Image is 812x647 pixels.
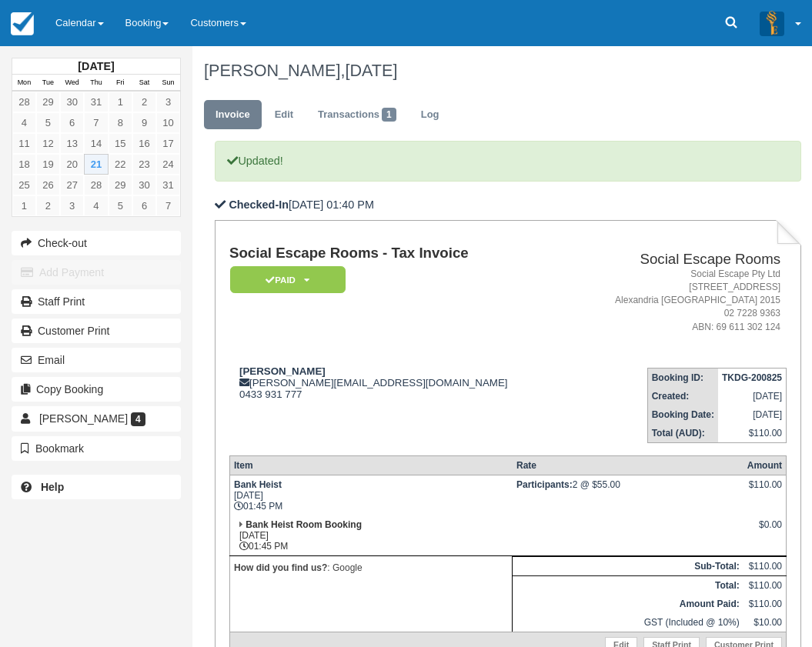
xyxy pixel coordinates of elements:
th: Sat [132,75,156,92]
a: 31 [156,175,180,195]
a: 31 [84,92,108,112]
strong: How did you find us? [234,562,327,573]
td: [DATE] [718,387,787,405]
th: Amount [743,455,787,475]
a: 3 [156,92,180,112]
a: 28 [12,92,36,112]
a: 7 [84,112,108,133]
th: Created: [647,387,718,405]
a: 19 [36,154,60,175]
a: Invoice [204,100,262,130]
th: Booking ID: [647,368,718,387]
td: [DATE] [718,405,787,424]
th: Tue [36,75,60,92]
button: Email [12,348,181,372]
a: 23 [132,154,156,175]
p: Updated! [215,141,800,182]
a: Help [12,475,181,499]
a: 20 [60,154,84,175]
a: 6 [60,112,84,133]
div: $0.00 [747,519,782,542]
a: 5 [109,195,132,216]
a: 6 [132,195,156,216]
a: 30 [132,175,156,195]
strong: [DATE] [78,60,114,72]
a: 30 [60,92,84,112]
a: 1 [12,195,36,216]
span: [PERSON_NAME] [39,412,128,425]
td: $10.00 [743,613,787,632]
a: 16 [132,133,156,154]
td: GST (Included @ 10%) [513,613,743,632]
img: A3 [760,11,784,35]
th: Item [229,455,513,475]
a: 26 [36,175,60,195]
th: Rate [513,455,743,475]
strong: TKDG-200825 [722,372,782,383]
a: Customer Print [12,318,181,343]
a: Edit [263,100,305,130]
button: Add Payment [12,260,181,285]
a: 24 [156,154,180,175]
a: 9 [132,112,156,133]
td: $110.00 [718,424,787,443]
h2: Social Escape Rooms [576,252,780,268]
h1: [PERSON_NAME], [204,62,790,80]
a: 5 [36,112,60,133]
a: 7 [156,195,180,216]
a: 2 [132,92,156,112]
em: Paid [230,266,346,293]
th: Total: [513,575,743,595]
th: Thu [84,75,108,92]
b: Help [41,481,64,493]
a: 11 [12,133,36,154]
b: Checked-In [229,198,289,211]
td: $110.00 [743,595,787,613]
img: checkfront-main-nav-mini-logo.png [11,12,34,35]
a: 21 [84,154,108,175]
th: Booking Date: [647,405,718,424]
strong: [PERSON_NAME] [239,365,326,377]
th: Amount Paid: [513,595,743,613]
a: 10 [156,112,180,133]
a: [PERSON_NAME] 4 [12,406,181,431]
a: 28 [84,175,108,195]
button: Bookmark [12,436,181,461]
a: 25 [12,175,36,195]
td: [DATE] 01:45 PM [229,515,513,556]
a: 4 [12,112,36,133]
a: 29 [109,175,132,195]
strong: Participants [516,479,573,490]
h1: Social Escape Rooms - Tax Invoice [229,245,570,262]
a: 12 [36,133,60,154]
span: [DATE] [345,61,397,80]
a: 1 [109,92,132,112]
td: $110.00 [743,556,787,575]
a: 17 [156,133,180,154]
a: 8 [109,112,132,133]
strong: Bank Heist [234,479,282,490]
address: Social Escape Pty Ltd [STREET_ADDRESS] Alexandria [GEOGRAPHIC_DATA] 2015 02 7228 9363 ABN: 69 611... [576,268,780,334]
div: $110.00 [747,479,782,502]
th: Mon [12,75,36,92]
a: 14 [84,133,108,154]
a: Log [409,100,451,130]
a: 4 [84,195,108,216]
a: 3 [60,195,84,216]
button: Check-out [12,231,181,255]
button: Copy Booking [12,377,181,402]
td: 2 @ $55.00 [513,475,743,515]
a: 18 [12,154,36,175]
td: $110.00 [743,575,787,595]
a: 2 [36,195,60,216]
th: Fri [109,75,132,92]
p: [DATE] 01:40 PM [215,197,800,213]
div: [PERSON_NAME][EMAIL_ADDRESS][DOMAIN_NAME] 0433 931 777 [229,365,570,400]
th: Sub-Total: [513,556,743,575]
a: Transactions1 [306,100,408,130]
a: 27 [60,175,84,195]
span: 1 [382,108,396,122]
td: [DATE] 01:45 PM [229,475,513,515]
a: Paid [229,265,340,294]
a: 13 [60,133,84,154]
